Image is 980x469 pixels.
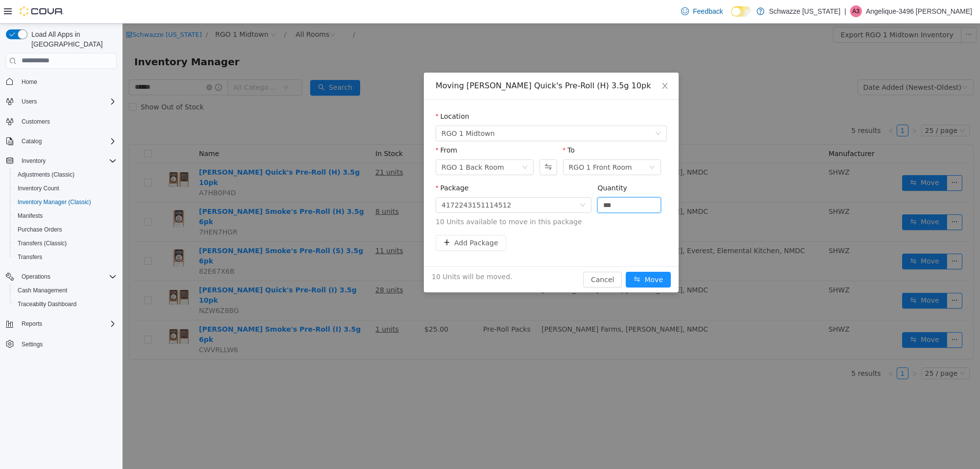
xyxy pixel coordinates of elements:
[18,96,41,107] button: Users
[441,123,452,130] label: To
[18,116,54,128] a: Customers
[313,57,544,68] div: Moving [PERSON_NAME] Quick's Pre-Roll (H) 3.5g 10pk
[14,237,71,249] a: Transfers (Classic)
[319,174,389,189] div: 4172243151114512
[313,211,384,227] button: icon: plusAdd Package
[2,317,121,331] button: Reports
[10,284,121,297] button: Cash Management
[14,298,117,310] span: Traceabilty Dashboard
[461,248,499,264] button: Cancel
[2,95,121,108] button: Users
[18,287,67,294] span: Cash Management
[22,118,50,126] span: Customers
[18,239,67,247] span: Transfers (Classic)
[844,5,846,17] p: |
[14,298,80,310] a: Traceabilty Dashboard
[18,212,43,220] span: Manifests
[2,75,121,89] button: Home
[527,141,533,148] i: icon: down
[20,6,64,16] img: Cova
[14,237,117,249] span: Transfers (Classic)
[14,251,117,263] span: Transfers
[10,168,121,182] button: Adjustments (Classic)
[18,300,76,308] span: Traceabilty Dashboard
[14,210,117,222] span: Manifests
[18,135,117,147] span: Catalog
[18,76,41,88] a: Home
[14,210,47,222] a: Manifests
[309,248,390,259] span: 10 Units will be moved.
[503,248,548,264] button: icon: swapMove
[14,224,117,235] span: Purchase Orders
[18,318,117,330] span: Reports
[457,179,463,185] i: icon: down
[313,89,347,97] label: Location
[866,5,972,17] p: Angelique-3496 [PERSON_NAME]
[14,169,117,181] span: Adjustments (Classic)
[313,123,335,130] label: From
[313,160,346,168] label: Package
[22,320,42,328] span: Reports
[2,337,121,351] button: Settings
[529,49,556,77] button: Close
[22,273,50,281] span: Operations
[539,58,546,66] i: icon: close
[14,182,63,194] a: Inventory Count
[446,136,510,151] div: RGO 1 Front Room
[731,6,752,17] input: Dark Mode
[417,136,434,152] button: Swap
[399,141,405,148] i: icon: down
[10,250,121,264] button: Transfers
[14,196,117,208] span: Inventory Manager (Classic)
[2,270,121,284] button: Operations
[2,134,121,148] button: Catalog
[14,169,78,181] a: Adjustments (Classic)
[313,193,544,204] span: 10 Units available to move in this package
[475,160,505,168] label: Quantity
[14,285,71,296] a: Cash Management
[14,182,117,194] span: Inventory Count
[677,1,727,21] a: Feedback
[14,285,117,296] span: Cash Management
[22,78,37,86] span: Home
[27,29,117,49] span: Load All Apps in [GEOGRAPHIC_DATA]
[10,223,121,236] button: Purchase Orders
[18,338,117,350] span: Settings
[18,96,117,107] span: Users
[2,154,121,168] button: Inventory
[22,340,43,348] span: Settings
[14,251,46,263] a: Transfers
[18,271,54,283] button: Operations
[18,339,47,350] a: Settings
[769,5,841,17] p: Schwazze [US_STATE]
[18,135,46,147] button: Catalog
[18,155,49,167] button: Inventory
[18,198,91,206] span: Inventory Manager (Classic)
[18,226,62,234] span: Purchase Orders
[10,236,121,250] button: Transfers (Classic)
[6,71,117,377] nav: Complex example
[18,184,59,192] span: Inventory Count
[22,137,42,145] span: Catalog
[18,318,46,330] button: Reports
[18,115,117,128] span: Customers
[14,196,95,208] a: Inventory Manager (Classic)
[10,182,121,195] button: Inventory Count
[18,76,117,88] span: Home
[850,5,862,17] div: Angelique-3496 Garnand
[10,297,121,311] button: Traceabilty Dashboard
[10,195,121,209] button: Inventory Manager (Classic)
[693,6,723,16] span: Feedback
[319,103,372,117] span: RGO 1 Midtown
[18,271,117,283] span: Operations
[22,98,37,105] span: Users
[14,224,66,235] a: Purchase Orders
[2,114,121,129] button: Customers
[10,209,121,223] button: Manifests
[533,107,539,114] i: icon: down
[22,157,46,165] span: Inventory
[853,5,860,17] span: A3
[319,136,382,151] div: RGO 1 Back Room
[18,171,74,179] span: Adjustments (Classic)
